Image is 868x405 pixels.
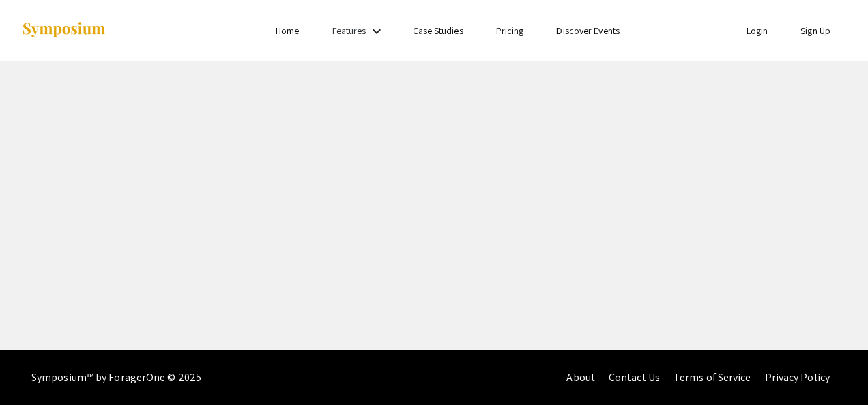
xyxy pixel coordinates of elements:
[674,370,751,385] a: Terms of Service
[765,370,830,385] a: Privacy Policy
[276,25,299,37] a: Home
[413,25,463,37] a: Case Studies
[566,370,595,385] a: About
[747,25,768,37] a: Login
[609,370,660,385] a: Contact Us
[21,21,106,40] img: Symposium by ForagerOne
[332,25,366,37] a: Features
[368,23,385,40] mat-icon: Expand Features list
[556,25,620,37] a: Discover Events
[31,350,201,405] div: Symposium™ by ForagerOne © 2025
[800,25,830,37] a: Sign Up
[496,25,524,37] a: Pricing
